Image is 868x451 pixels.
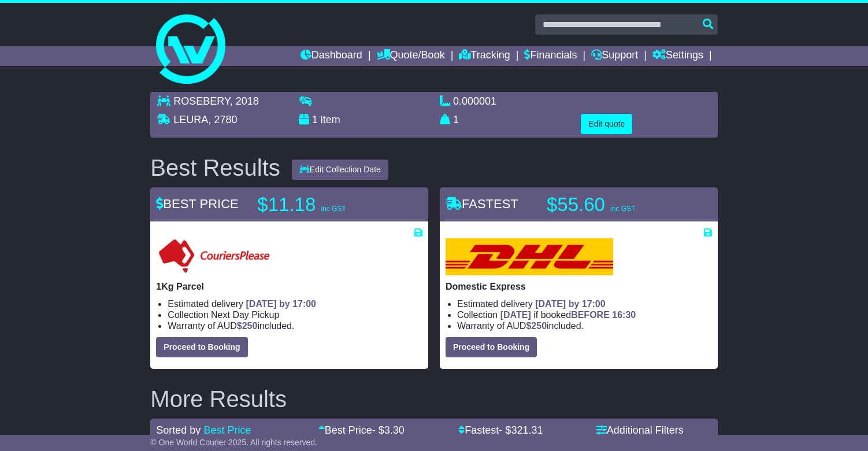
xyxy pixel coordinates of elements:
[377,46,445,66] a: Quote/Book
[500,310,636,320] span: if booked
[459,46,510,66] a: Tracking
[610,205,635,213] span: inc GST
[246,299,317,309] span: [DATE] by 17:00
[453,114,459,125] span: 1
[168,298,422,309] li: Estimated delivery
[446,197,518,211] span: FASTEST
[150,386,717,412] h2: More Results
[144,155,286,180] div: Best Results
[446,337,537,357] button: Proceed to Booking
[318,424,405,436] a: Best Price- $3.30
[156,424,201,436] span: Sorted by
[499,424,543,436] span: - $
[312,114,318,125] span: 1
[372,424,405,436] span: - $
[384,424,405,436] span: 3.30
[230,95,259,107] span: , 2018
[596,424,684,436] a: Additional Filters
[535,299,606,309] span: [DATE] by 17:00
[321,205,346,213] span: inc GST
[511,424,543,436] span: 321.31
[453,95,496,107] span: 0.000001
[524,46,577,66] a: Financials
[173,114,208,125] span: LEURA
[173,95,229,107] span: ROSEBERY
[292,160,388,180] button: Edit Collection Date
[150,438,317,447] span: © One World Courier 2025. All rights reserved.
[156,337,247,357] button: Proceed to Booking
[242,321,258,331] span: 250
[612,310,636,320] span: 16:30
[203,424,251,436] a: Best Price
[208,114,237,125] span: , 2780
[591,46,638,66] a: Support
[458,424,543,436] a: Fastest- $321.31
[321,114,340,125] span: item
[457,298,712,309] li: Estimated delivery
[156,238,272,275] img: CouriersPlease: 1Kg Parcel
[571,310,610,320] span: BEFORE
[446,281,712,292] p: Domestic Express
[237,321,258,331] span: $
[652,46,703,66] a: Settings
[168,320,422,331] li: Warranty of AUD included.
[547,193,691,216] p: $55.60
[156,281,422,292] p: 1Kg Parcel
[446,238,613,275] img: DHL: Domestic Express
[156,197,238,211] span: BEST PRICE
[500,310,531,320] span: [DATE]
[257,193,402,216] p: $11.18
[211,310,279,320] span: Next Day Pickup
[457,309,712,320] li: Collection
[531,321,547,331] span: 250
[168,309,422,320] li: Collection
[526,321,547,331] span: $
[301,46,362,66] a: Dashboard
[457,320,712,331] li: Warranty of AUD included.
[581,114,632,134] button: Edit quote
